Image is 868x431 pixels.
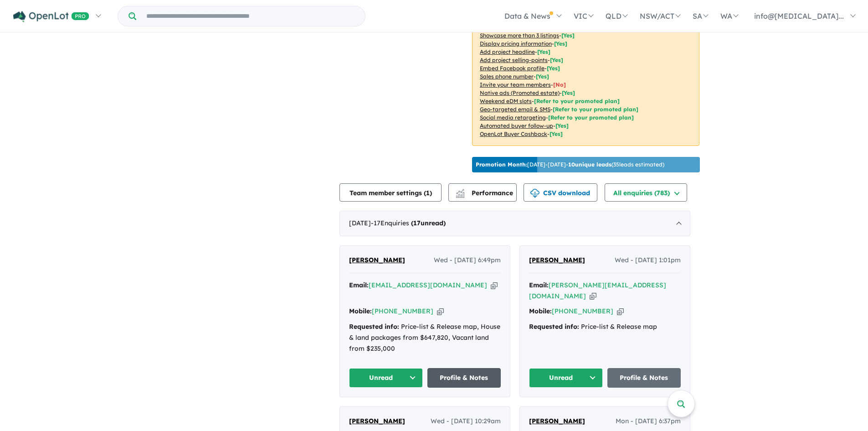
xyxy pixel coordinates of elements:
[349,417,405,425] span: [PERSON_NAME]
[529,281,549,289] strong: Email:
[529,322,681,332] div: Price-list & Release map
[529,255,585,266] a: [PERSON_NAME]
[339,183,442,202] button: Team member settings (1)
[480,65,544,72] u: Embed Facebook profile
[550,57,563,63] span: [ Yes ]
[369,281,487,289] a: [EMAIL_ADDRESS][DOMAIN_NAME]
[607,368,681,388] a: Profile & Notes
[349,416,405,427] a: [PERSON_NAME]
[448,183,517,202] button: Performance
[480,98,532,104] u: Weekend eDM slots
[550,130,563,137] span: [Yes]
[590,291,596,301] button: Copy
[530,189,539,198] img: download icon
[568,161,611,168] b: 10 unique leads
[534,98,620,104] span: [Refer to your promoted plan]
[138,6,363,26] input: Try estate name, suburb, builder or developer
[547,65,560,72] span: [ Yes ]
[529,368,603,388] button: Unread
[491,280,498,290] button: Copy
[615,255,681,266] span: Wed - [DATE] 1:01pm
[413,219,421,227] span: 17
[552,307,613,315] a: [PHONE_NUMBER]
[13,11,89,22] img: Openlot PRO Logo White
[456,192,465,198] img: bar-chart.svg
[553,81,566,88] span: [ No ]
[480,32,559,39] u: Showcase more than 3 listings
[537,48,550,55] span: [ Yes ]
[480,73,534,80] u: Sales phone number
[480,114,546,121] u: Social media retargeting
[548,114,634,121] span: [Refer to your promoted plan]
[480,81,551,88] u: Invite your team members
[480,106,550,113] u: Geo-targeted email & SMS
[754,11,844,21] span: info@[MEDICAL_DATA]...
[553,106,638,113] span: [Refer to your promoted plan]
[480,48,535,55] u: Add project headline
[457,189,513,197] span: Performance
[411,219,446,227] strong: ( unread)
[480,130,547,137] u: OpenLot Buyer Cashback
[554,40,567,47] span: [ Yes ]
[536,73,549,80] span: [ Yes ]
[349,281,369,289] strong: Email:
[529,417,585,425] span: [PERSON_NAME]
[427,368,501,388] a: Profile & Notes
[480,122,553,129] u: Automated buyer follow-up
[529,256,585,264] span: [PERSON_NAME]
[426,189,430,197] span: 1
[371,219,446,227] span: - 17 Enquir ies
[617,306,624,316] button: Copy
[562,89,575,96] span: [Yes]
[349,256,405,264] span: [PERSON_NAME]
[349,255,405,266] a: [PERSON_NAME]
[349,322,399,331] strong: Requested info:
[529,307,552,315] strong: Mobile:
[349,307,372,315] strong: Mobile:
[476,161,664,169] p: [DATE] - [DATE] - ( 35 leads estimated)
[529,322,579,331] strong: Requested info:
[434,255,501,266] span: Wed - [DATE] 6:49pm
[476,161,527,168] b: Promotion Month:
[561,32,575,39] span: [ Yes ]
[480,40,552,47] u: Display pricing information
[605,183,687,202] button: All enquiries (783)
[456,189,464,194] img: line-chart.svg
[616,416,681,427] span: Mon - [DATE] 6:37pm
[431,416,501,427] span: Wed - [DATE] 10:29am
[480,89,560,96] u: Native ads (Promoted estate)
[529,416,585,427] a: [PERSON_NAME]
[529,281,666,300] a: [PERSON_NAME][EMAIL_ADDRESS][DOMAIN_NAME]
[349,368,423,388] button: Unread
[555,122,569,129] span: [Yes]
[480,57,548,63] u: Add project selling-points
[349,322,501,354] div: Price-list & Release map, House & land packages from $647,820, Vacant land from $235,000
[339,211,690,236] div: [DATE]
[524,183,597,202] button: CSV download
[437,306,444,316] button: Copy
[372,307,433,315] a: [PHONE_NUMBER]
